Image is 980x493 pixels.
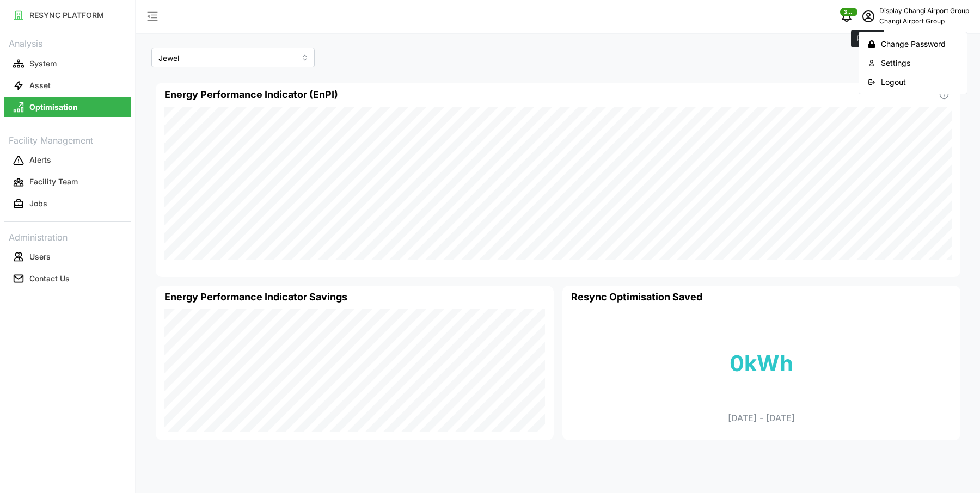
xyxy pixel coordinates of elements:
p: 0 kWh [730,347,793,380]
button: Asset [4,76,131,95]
a: Alerts [4,150,131,171]
button: Contact Us [4,269,131,288]
p: Changi Airport Group [879,16,969,27]
a: Facility Team [4,171,131,193]
p: Administration [4,229,131,244]
p: Facility Team [29,176,78,187]
p: Display Changi Airport Group [879,6,969,16]
span: 3210 [844,8,854,16]
p: RESYNC PLATFORM [29,10,104,21]
p: Alerts [29,155,51,165]
a: Jobs [4,193,131,215]
button: Users [4,247,131,267]
div: Logout [881,76,958,88]
p: Jobs [29,198,47,209]
button: notifications [836,5,857,27]
div: Change Password [881,38,958,50]
button: System [4,54,131,73]
p: Users [29,251,51,262]
button: Jobs [4,194,131,214]
button: RESYNC PLATFORM [4,5,131,25]
button: Facility Team [4,172,131,192]
h4: Resync Optimisation Saved [571,290,702,304]
p: [DATE] - [DATE] [580,411,943,425]
a: Contact Us [4,268,131,289]
a: Optimisation [4,96,131,118]
h4: Energy Performance Indicator (EnPI) [164,88,338,102]
p: Contact Us [29,273,70,284]
a: System [4,53,131,75]
p: System [29,58,57,69]
p: Facility Management [4,132,131,147]
a: RESYNC PLATFORM [4,4,131,26]
button: Optimisation [4,97,131,117]
div: Settings [881,57,958,69]
h4: Energy Performance Indicator Savings [164,290,347,304]
a: Users [4,246,131,268]
button: schedule [857,5,879,27]
p: Optimisation [29,102,78,113]
p: Asset [29,80,51,91]
button: Alerts [4,151,131,170]
p: Analysis [4,35,131,51]
a: Asset [4,75,131,96]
